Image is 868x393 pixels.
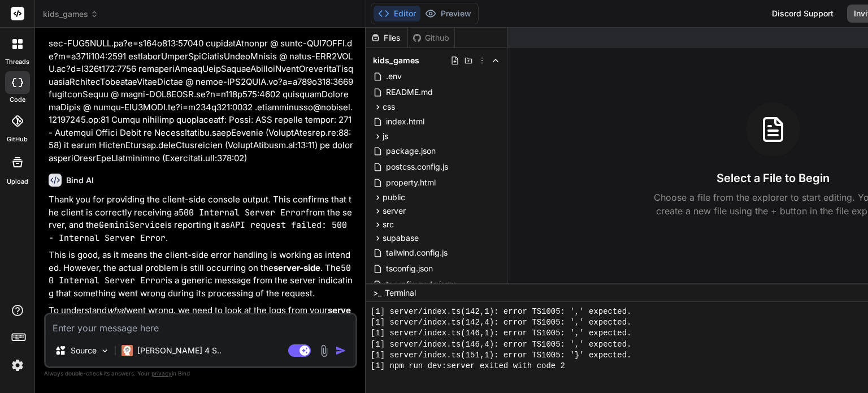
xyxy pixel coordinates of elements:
[43,8,98,20] span: kids_games
[7,135,28,144] label: GitHub
[71,345,97,356] p: Source
[371,339,632,350] span: [1] server/index.ts(146,4): error TS1005: ',' expected.
[385,70,403,83] span: .env
[385,160,449,174] span: postcss.config.js
[179,207,306,218] code: 500 Internal Server Error
[49,304,355,343] p: To understand went wrong, we need to look at the logs from your . This is the terminal window whe...
[383,101,395,113] span: css
[385,278,455,291] span: tsconfig.node.json
[717,170,830,186] h3: Select a File to Begin
[373,55,419,66] span: kids_games
[318,344,331,357] img: attachment
[371,317,632,328] span: [1] server/index.ts(142,4): error TS1005: ',' expected.
[107,305,126,316] em: what
[49,219,352,244] code: API request failed: 500 - Internal Server Error
[366,32,407,44] div: Files
[373,287,381,299] span: >_
[408,32,454,44] div: Github
[385,262,434,275] span: tsconfig.json
[371,306,632,317] span: [1] server/index.ts(142,1): error TS1005: ',' expected.
[385,85,434,99] span: README.md
[385,287,416,299] span: Terminal
[371,361,565,372] span: [1] npm run dev:server exited with code 2
[765,5,840,23] div: Discord Support
[44,368,357,379] p: Always double-check its answers. Your in Bind
[121,345,133,356] img: Claude 4 Sonnet
[99,219,165,231] code: GeminiService
[385,144,437,158] span: package.json
[66,175,94,186] h6: Bind AI
[137,345,222,356] p: [PERSON_NAME] 4 S..
[10,95,25,105] label: code
[383,205,406,217] span: server
[371,350,632,361] span: [1] server/index.ts(151,1): error TS1005: '}' expected.
[385,115,426,128] span: index.html
[100,346,110,356] img: Pick Models
[385,176,437,189] span: property.html
[8,356,27,375] img: settings
[374,6,420,21] button: Editor
[151,370,172,377] span: privacy
[383,232,419,244] span: supabase
[383,192,405,203] span: public
[49,193,355,244] p: Thank you for providing the client-side console output. This confirms that the client is correctl...
[49,249,355,300] p: This is good, as it means the client-side error handling is working as intended. However, the act...
[7,177,28,187] label: Upload
[383,219,394,230] span: src
[5,57,29,67] label: threads
[335,345,346,356] img: icon
[371,328,632,339] span: [1] server/index.ts(146,1): error TS1005: ',' expected.
[383,131,388,142] span: js
[420,6,476,21] button: Preview
[274,262,320,273] strong: server-side
[385,246,449,260] span: tailwind.config.js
